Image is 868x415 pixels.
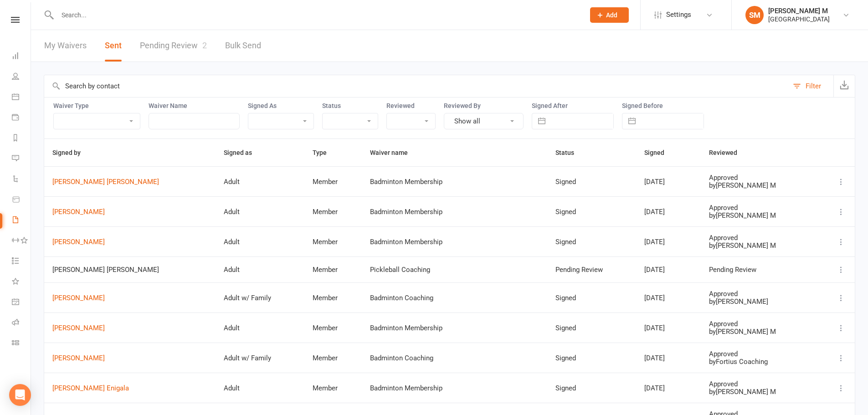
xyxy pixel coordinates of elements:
[12,292,31,313] a: General attendance kiosk mode
[216,196,304,226] td: Adult
[644,149,674,156] span: Signed
[216,226,304,256] td: Adult
[370,384,539,392] div: Badminton Membership
[532,102,614,109] label: Signed After
[444,102,524,109] label: Reviewed By
[224,147,262,158] button: Signed as
[370,238,539,246] div: Badminton Membership
[768,7,830,15] div: [PERSON_NAME] M
[555,149,584,156] span: Status
[52,294,207,302] a: [PERSON_NAME]
[547,343,636,373] td: Signed
[370,266,539,274] div: Pickleball Coaching
[55,9,579,21] input: Search...
[709,380,809,388] div: Approved
[304,256,362,282] td: Member
[202,41,207,50] span: 2
[304,166,362,196] td: Member
[709,320,809,328] div: Approved
[224,149,262,156] span: Signed as
[644,294,665,302] span: [DATE]
[12,128,31,149] a: Reports
[644,208,665,216] span: [DATE]
[140,30,207,61] a: Pending Review2
[709,204,809,212] div: Approved
[547,373,636,403] td: Signed
[709,290,809,298] div: Approved
[788,75,833,97] button: Filter
[52,384,207,392] a: [PERSON_NAME] Enigala
[12,46,31,67] a: Dashboard
[644,324,665,332] span: [DATE]
[370,294,539,302] div: Badminton Coaching
[12,333,31,354] a: Class kiosk mode
[666,5,691,25] span: Settings
[709,298,809,306] div: by [PERSON_NAME]
[12,87,31,108] a: Calendar
[370,147,418,158] button: Waiver name
[709,350,809,358] div: Approved
[216,166,304,196] td: Adult
[52,208,207,216] a: [PERSON_NAME]
[304,313,362,343] td: Member
[370,324,539,332] div: Badminton Membership
[555,147,584,158] button: Status
[547,226,636,256] td: Signed
[709,242,809,250] div: by [PERSON_NAME] M
[547,166,636,196] td: Signed
[248,102,314,109] label: Signed As
[547,282,636,313] td: Signed
[9,384,31,406] div: Open Intercom Messenger
[644,266,665,274] span: [DATE]
[768,15,830,23] div: [GEOGRAPHIC_DATA]
[216,256,304,282] td: Adult
[745,6,764,24] div: SM
[709,358,809,366] div: by Fortius Coaching
[216,282,304,313] td: Adult w/ Family
[216,313,304,343] td: Adult
[386,102,436,109] label: Reviewed
[644,147,674,158] button: Signed
[44,75,788,97] input: Search by contact
[644,178,665,186] span: [DATE]
[304,226,362,256] td: Member
[622,102,704,109] label: Signed Before
[52,354,207,362] a: [PERSON_NAME]
[547,313,636,343] td: Signed
[52,324,207,332] a: [PERSON_NAME]
[304,282,362,313] td: Member
[370,178,539,186] div: Badminton Membership
[216,343,304,373] td: Adult w/ Family
[12,313,31,333] a: Roll call kiosk mode
[12,190,31,210] a: Product Sales
[53,102,140,109] label: Waiver Type
[547,196,636,226] td: Signed
[590,7,629,23] button: Add
[52,178,207,186] a: [PERSON_NAME] [PERSON_NAME]
[52,149,91,156] span: Signed by
[644,354,665,362] span: [DATE]
[304,373,362,403] td: Member
[12,67,31,87] a: People
[149,102,240,109] label: Waiver Name
[216,373,304,403] td: Adult
[606,11,617,19] span: Add
[370,149,418,156] span: Waiver name
[709,182,809,190] div: by [PERSON_NAME] M
[304,196,362,226] td: Member
[105,30,122,61] button: Sent
[52,266,207,274] span: [PERSON_NAME] [PERSON_NAME]
[644,238,665,246] span: [DATE]
[322,102,378,109] label: Status
[52,147,91,158] button: Signed by
[709,174,809,182] div: Approved
[709,266,809,274] div: Pending Review
[304,343,362,373] td: Member
[701,139,817,166] th: Reviewed
[709,328,809,336] div: by [PERSON_NAME] M
[44,30,87,61] a: My Waivers
[12,108,31,128] a: Payments
[644,384,665,392] span: [DATE]
[313,149,337,156] span: Type
[12,272,31,292] a: What's New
